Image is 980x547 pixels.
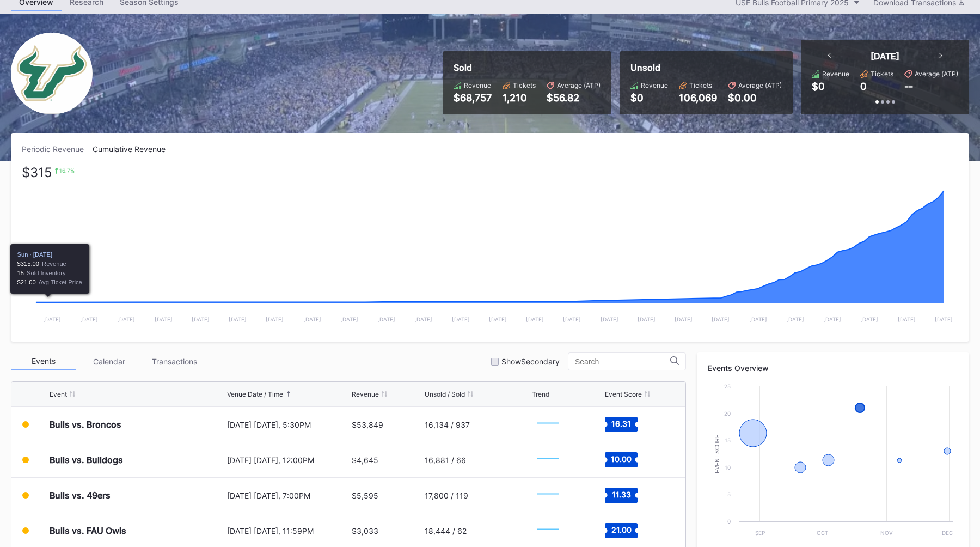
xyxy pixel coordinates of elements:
[50,525,126,536] div: Bulls vs. FAU Owls
[425,420,470,429] div: 16,134 / 937
[898,316,916,323] text: [DATE]
[871,51,899,62] div: [DATE]
[22,167,52,178] div: $315
[689,81,712,89] div: Tickets
[860,316,878,323] text: [DATE]
[352,420,383,429] div: $53,849
[812,81,825,92] div: $0
[513,81,536,89] div: Tickets
[532,482,565,509] svg: Chart title
[22,167,958,331] svg: Chart title
[352,455,378,465] div: $4,645
[708,381,958,544] svg: Chart title
[452,316,470,323] text: [DATE]
[80,316,98,323] text: [DATE]
[76,353,142,370] div: Calendar
[563,316,581,323] text: [DATE]
[708,363,958,373] div: Events Overview
[266,316,284,323] text: [DATE]
[823,316,841,323] text: [DATE]
[93,144,174,154] div: Cumulative Revenue
[229,316,247,323] text: [DATE]
[641,81,668,89] div: Revenue
[227,491,350,500] div: [DATE] [DATE], 7:00PM
[822,70,849,78] div: Revenue
[611,419,631,428] text: 16.31
[630,62,782,73] div: Unsold
[749,316,767,323] text: [DATE]
[11,33,93,114] img: USF_Bulls_Football_Primary.png
[611,525,631,534] text: 21.00
[425,455,466,465] div: 16,881 / 66
[817,530,828,536] text: Oct
[714,434,720,473] text: Event Score
[880,530,893,536] text: Nov
[712,316,730,323] text: [DATE]
[611,454,632,464] text: 10.00
[11,353,76,370] div: Events
[786,316,804,323] text: [DATE]
[727,491,731,497] text: 5
[675,316,693,323] text: [DATE]
[755,530,765,536] text: Sep
[557,81,601,89] div: Average (ATP)
[526,316,544,323] text: [DATE]
[738,81,782,89] div: Average (ATP)
[935,316,953,323] text: [DATE]
[532,411,565,438] svg: Chart title
[915,70,958,78] div: Average (ATP)
[725,437,731,443] text: 15
[192,316,210,323] text: [DATE]
[142,353,207,370] div: Transactions
[50,419,121,430] div: Bulls vs. Broncos
[503,92,536,104] div: 1,210
[425,491,468,500] div: 17,800 / 119
[425,390,465,398] div: Unsold / Sold
[942,530,953,536] text: Dec
[227,390,283,398] div: Venue Date / Time
[377,316,395,323] text: [DATE]
[860,81,867,92] div: 0
[352,526,378,536] div: $3,033
[352,390,379,398] div: Revenue
[724,383,731,390] text: 25
[679,92,717,104] div: 106,069
[454,92,492,104] div: $68,757
[501,357,560,366] div: Show Secondary
[50,454,123,465] div: Bulls vs. Bulldogs
[50,490,111,501] div: Bulls vs. 49ers
[425,526,467,536] div: 18,444 / 62
[155,316,173,323] text: [DATE]
[630,92,668,104] div: $0
[611,490,630,499] text: 11.33
[489,316,507,323] text: [DATE]
[725,464,731,471] text: 10
[227,526,350,536] div: [DATE] [DATE], 11:59PM
[227,420,350,429] div: [DATE] [DATE], 5:30PM
[724,410,731,417] text: 20
[728,92,782,104] div: $0.00
[50,390,67,398] div: Event
[532,390,549,398] div: Trend
[43,316,61,323] text: [DATE]
[340,316,358,323] text: [DATE]
[227,455,350,465] div: [DATE] [DATE], 12:00PM
[117,316,135,323] text: [DATE]
[904,81,913,92] div: --
[605,390,642,398] div: Event Score
[22,144,93,154] div: Periodic Revenue
[352,491,378,500] div: $5,595
[532,517,565,544] svg: Chart title
[464,81,491,89] div: Revenue
[871,70,893,78] div: Tickets
[601,316,618,323] text: [DATE]
[59,167,75,174] div: 16.7 %
[638,316,656,323] text: [DATE]
[454,62,601,73] div: Sold
[414,316,432,323] text: [DATE]
[303,316,321,323] text: [DATE]
[532,446,565,473] svg: Chart title
[547,92,601,104] div: $56.82
[727,518,731,525] text: 0
[575,357,670,366] input: Search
